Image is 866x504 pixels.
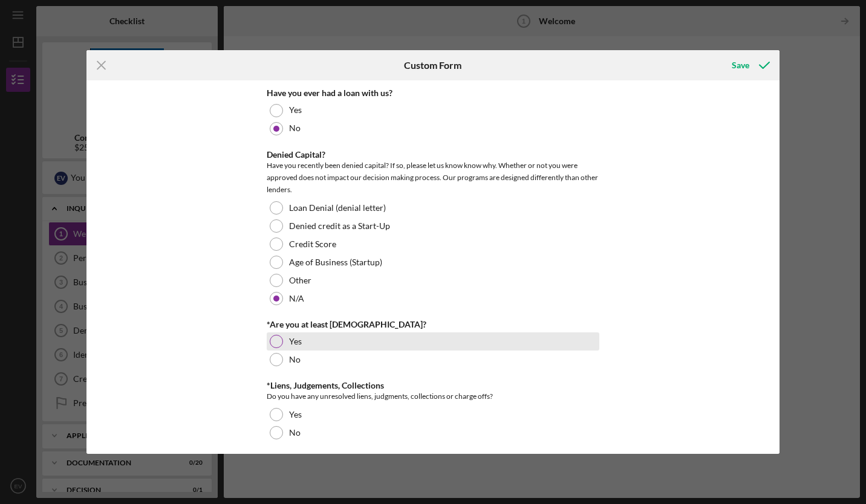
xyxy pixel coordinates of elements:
[289,410,302,419] label: Yes
[289,428,301,438] label: No
[720,53,780,77] button: Save
[267,390,599,402] div: Do you have any unresolved liens, judgments, collections or charge offs?
[289,221,390,231] label: Denied credit as a Start-Up
[289,239,336,249] label: Credit Score
[267,381,599,390] div: *Liens, Judgements, Collections
[289,123,301,133] label: No
[267,160,599,196] div: Have you recently been denied capital? If so, please let us know know why. Whether or not you wer...
[289,257,382,267] label: Age of Business (Startup)
[289,276,311,285] label: Other
[404,60,461,71] h6: Custom Form
[289,355,301,364] label: No
[289,105,302,115] label: Yes
[289,294,304,303] label: N/A
[267,150,599,160] div: Denied Capital?
[289,203,386,213] label: Loan Denial (denial letter)
[267,320,599,329] div: *Are you at least [DEMOGRAPHIC_DATA]?
[732,53,749,77] div: Save
[289,337,302,346] label: Yes
[267,88,599,98] div: Have you ever had a loan with us?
